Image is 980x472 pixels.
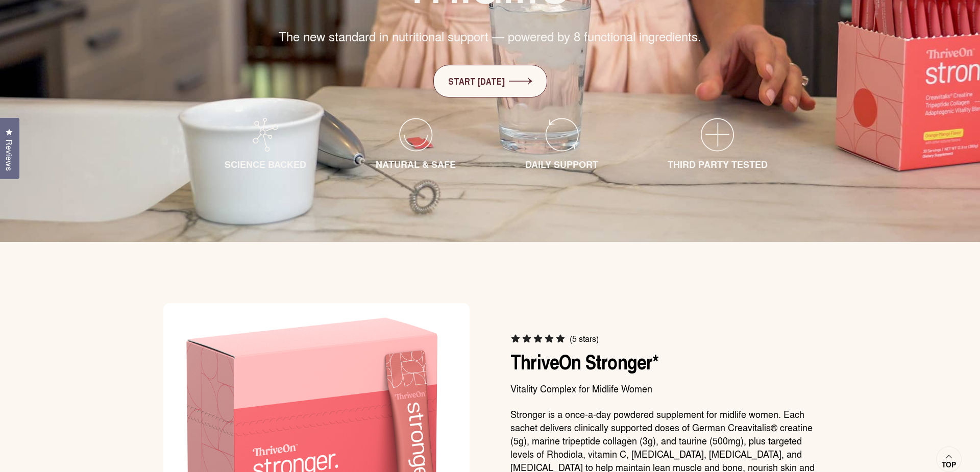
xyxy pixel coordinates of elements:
[3,139,16,171] span: Reviews
[668,158,768,171] span: THIRD PARTY TESTED
[510,382,817,395] p: Vitality Complex for Midlife Women
[433,65,547,97] a: START [DATE]
[225,158,306,171] span: SCIENCE BACKED
[510,347,659,377] span: ThriveOn Stronger*
[570,334,599,344] span: (5 stars)
[279,28,701,45] span: The new standard in nutritional support — powered by 8 functional ingredients.
[510,346,659,376] a: ThriveOn Stronger*
[525,158,598,171] span: DAILY SUPPORT
[376,158,456,171] span: NATURAL & SAFE
[942,460,956,469] span: Top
